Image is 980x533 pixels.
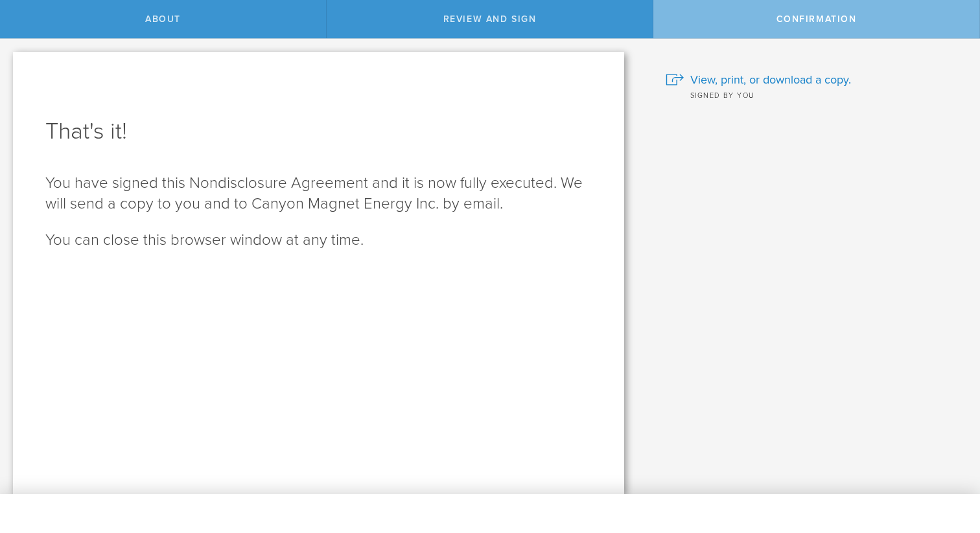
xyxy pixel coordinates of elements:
span: Confirmation [776,14,857,25]
iframe: Chat Widget [915,432,980,494]
span: About [145,14,181,25]
div: Signed by you [666,88,961,101]
span: Review and sign [443,14,537,25]
p: You can close this browser window at any time. [45,230,592,251]
span: View, print, or download a copy. [690,71,851,88]
p: You have signed this Nondisclosure Agreement and it is now fully executed. We will send a copy to... [45,173,592,214]
h1: That's it! [45,116,592,147]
